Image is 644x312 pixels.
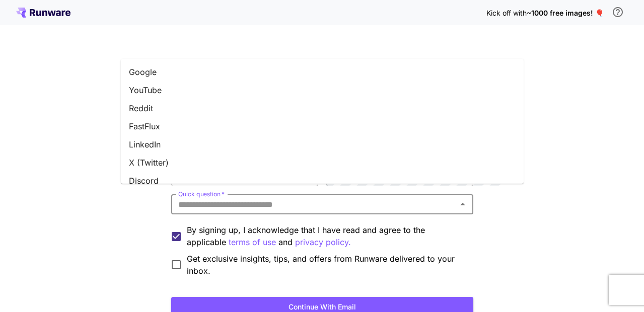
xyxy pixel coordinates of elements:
[178,190,225,198] label: Quick question
[295,236,351,249] button: By signing up, I acknowledge that I have read and agree to the applicable terms of use and
[171,57,473,71] h3: Welcome to Runware
[229,236,276,249] button: By signing up, I acknowledge that I have read and agree to the applicable and privacy policy.
[608,2,628,22] button: In order to qualify for free credit, you need to sign up with a business email address and click ...
[187,253,465,277] span: Get exclusive insights, tips, and offers from Runware delivered to your inbox.
[229,236,276,249] p: terms of use
[486,9,527,17] span: Kick off with
[121,153,524,172] li: X (Twitter)
[295,236,351,249] p: privacy policy.
[527,9,604,17] span: ~1000 free images! 🎈
[121,135,524,153] li: LinkedIn
[456,197,470,211] button: Close
[121,99,524,117] li: Reddit
[121,172,524,190] li: Discord
[121,117,524,135] li: FastFlux
[121,63,524,81] li: Google
[187,224,465,249] p: By signing up, I acknowledge that I have read and agree to the applicable and
[121,81,524,99] li: YouTube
